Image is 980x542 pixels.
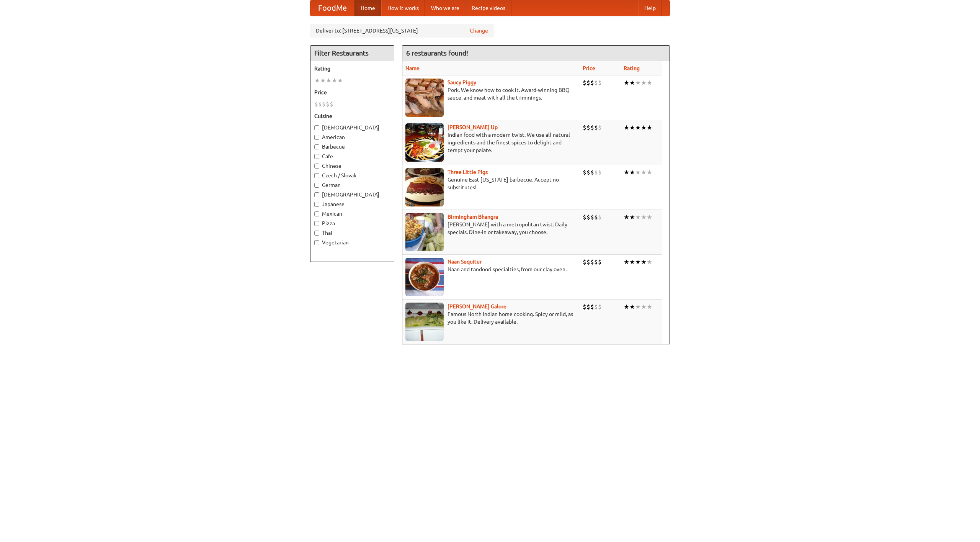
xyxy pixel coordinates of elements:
[641,123,647,132] li: ★
[314,154,319,159] input: Cafe
[624,258,629,266] li: ★
[314,202,319,207] input: Japanese
[314,221,319,226] input: Pizza
[629,123,635,132] li: ★
[598,123,602,132] li: $
[624,168,629,177] li: ★
[647,258,652,266] li: ★
[314,239,390,246] label: Vegetarian
[590,258,594,266] li: $
[314,181,390,189] label: German
[405,123,444,162] img: curryup.jpg
[641,258,647,266] li: ★
[598,213,602,221] li: $
[320,76,326,85] li: ★
[635,213,641,221] li: ★
[381,0,425,16] a: How it works
[598,258,602,266] li: $
[314,125,319,130] input: [DEMOGRAPHIC_DATA]
[314,183,319,188] input: German
[583,213,586,221] li: $
[470,27,488,34] a: Change
[594,258,598,266] li: $
[314,144,319,149] input: Barbecue
[314,135,319,140] input: American
[314,133,390,141] label: American
[310,46,394,61] h4: Filter Restaurants
[586,123,590,132] li: $
[598,303,602,311] li: $
[405,213,444,251] img: bhangra.jpg
[647,123,652,132] li: ★
[318,100,322,108] li: $
[405,168,444,206] img: littlepigs.jpg
[583,65,595,71] a: Price
[594,79,598,87] li: $
[641,168,647,177] li: ★
[326,76,332,85] li: ★
[635,168,641,177] li: ★
[337,76,343,85] li: ★
[314,211,319,216] input: Mexican
[314,191,390,198] label: [DEMOGRAPHIC_DATA]
[405,303,444,341] img: currygalore.jpg
[594,303,598,311] li: $
[310,0,354,16] a: FoodMe
[314,65,390,72] h5: Rating
[326,100,330,108] li: $
[590,168,594,177] li: $
[624,213,629,221] li: ★
[635,123,641,132] li: ★
[586,168,590,177] li: $
[448,169,488,175] a: Three Little Pigs
[594,168,598,177] li: $
[586,213,590,221] li: $
[425,0,465,16] a: Who we are
[314,100,318,108] li: $
[314,210,390,218] label: Mexican
[635,258,641,266] li: ★
[448,303,506,309] b: [PERSON_NAME] Galore
[629,79,635,87] li: ★
[405,258,444,296] img: naansequitur.jpg
[330,100,333,108] li: $
[641,213,647,221] li: ★
[586,303,590,311] li: $
[629,213,635,221] li: ★
[314,124,390,131] label: [DEMOGRAPHIC_DATA]
[405,131,577,154] p: Indian food with a modern twist. We use all-natural ingredients and the finest spices to delight ...
[448,214,498,220] a: Birmingham Bhangra
[314,240,319,245] input: Vegetarian
[641,303,647,311] li: ★
[583,303,586,311] li: $
[314,172,390,179] label: Czech / Slovak
[586,258,590,266] li: $
[448,259,482,265] a: Naan Sequitur
[583,123,586,132] li: $
[332,76,337,85] li: ★
[314,231,319,236] input: Thai
[314,76,320,85] li: ★
[624,65,640,71] a: Rating
[405,86,577,102] p: Pork. We know how to cook it. Award-winning BBQ sauce, and meat with all the trimmings.
[647,168,652,177] li: ★
[590,123,594,132] li: $
[598,168,602,177] li: $
[641,79,647,87] li: ★
[448,79,476,85] a: Saucy Piggy
[624,123,629,132] li: ★
[405,265,577,273] p: Naan and tandoori specialties, from our clay oven.
[594,213,598,221] li: $
[314,229,390,237] label: Thai
[314,143,390,151] label: Barbecue
[624,79,629,87] li: ★
[448,124,498,130] a: [PERSON_NAME] Up
[598,79,602,87] li: $
[314,192,319,197] input: [DEMOGRAPHIC_DATA]
[314,219,390,227] label: Pizza
[310,24,494,38] div: Deliver to: [STREET_ADDRESS][US_STATE]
